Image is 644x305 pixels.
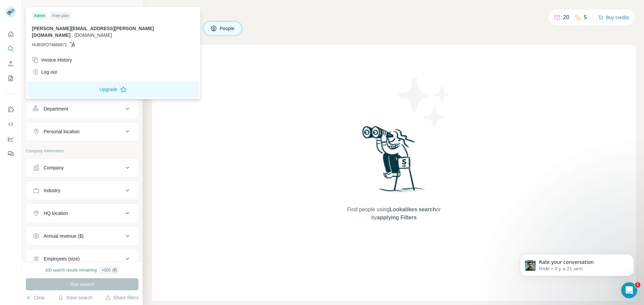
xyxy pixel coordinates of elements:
span: [PERSON_NAME][EMAIL_ADDRESS][PERSON_NAME][DOMAIN_NAME] [32,26,154,38]
div: Log out [32,69,57,75]
div: Annual revenue ($) [44,233,84,239]
button: Upgrade [27,81,199,97]
span: . [72,32,73,38]
button: Clear [26,294,45,301]
img: Surfe Illustration - Woman searching with binoculars [359,124,429,199]
button: My lists [5,72,16,84]
button: Quick start [5,28,16,40]
div: Employees (size) [44,255,79,262]
button: Company [26,160,138,176]
div: Admin [32,12,47,20]
div: Invoice History [32,57,72,63]
button: Hide [117,4,143,14]
span: 1 [635,282,640,288]
div: 100 search results remaining [45,266,119,274]
h4: Search [152,8,636,17]
button: Use Surfe on LinkedIn [5,103,16,116]
button: Save search [58,294,92,301]
span: [DOMAIN_NAME] [74,32,112,38]
button: Use Surfe API [5,118,16,130]
button: Annual revenue ($) [26,228,138,244]
img: Surfe Illustration - Stars [394,72,454,132]
div: + 500 [102,267,111,273]
div: New search [26,6,47,12]
button: Employees (size) [26,251,138,267]
iframe: Intercom notifications message [510,240,644,287]
span: HUBSPOT4668871 [32,42,67,48]
p: 5 [584,13,587,21]
span: Lookalikes search [389,207,436,212]
button: Search [5,43,16,55]
div: HQ location [44,210,68,217]
button: Dashboard [5,133,16,145]
button: Personal location [26,124,138,140]
button: Enrich CSV [5,58,16,70]
button: Share filters [105,294,139,301]
div: Free plan [50,12,71,20]
span: Find people using or by [340,206,447,222]
iframe: Intercom live chat [621,282,637,298]
button: HQ location [26,205,138,221]
button: Buy credits [598,13,629,22]
button: Department [26,101,138,117]
p: Company information [26,148,139,154]
p: 20 [563,13,569,21]
div: Industry [44,187,60,194]
div: Company [44,164,64,171]
span: People [220,25,235,32]
div: Department [44,105,68,112]
button: Industry [26,182,138,199]
div: Personal location [44,128,79,135]
button: Feedback [5,148,16,160]
span: applying Filters [377,215,417,220]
